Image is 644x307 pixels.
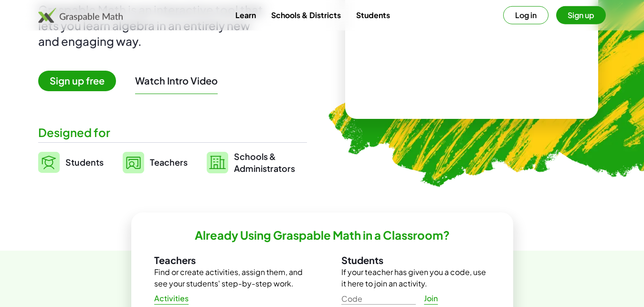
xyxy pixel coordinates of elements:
img: svg%3e [123,152,144,173]
span: Join [424,294,438,304]
span: Sign up free [38,71,116,91]
img: svg%3e [207,152,228,173]
a: Students [348,6,398,24]
a: Join [416,290,446,307]
button: Log in [503,6,549,24]
h2: Already Using Graspable Math in a Classroom? [195,228,450,243]
h3: Teachers [154,254,303,266]
span: Schools & Administrators [234,150,295,174]
button: Watch Intro Video [135,74,218,87]
a: Activities [147,290,197,307]
a: Teachers [123,150,188,174]
video: What is this? This is dynamic math notation. Dynamic math notation plays a central role in how Gr... [400,9,543,80]
p: Find or create activities, assign them, and see your students' step-by-step work. [154,266,303,289]
p: If your teacher has given you a code, use it here to join an activity. [341,266,490,289]
a: Schools & Districts [264,6,348,24]
h3: Students [341,254,490,266]
span: Students [65,157,104,168]
div: Designed for [38,125,307,140]
a: Schools &Administrators [207,150,295,174]
span: Activities [154,294,189,304]
a: Students [38,150,104,174]
a: Learn [228,6,264,24]
img: svg%3e [38,152,60,173]
span: Teachers [150,157,188,168]
button: Sign up [556,6,606,24]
